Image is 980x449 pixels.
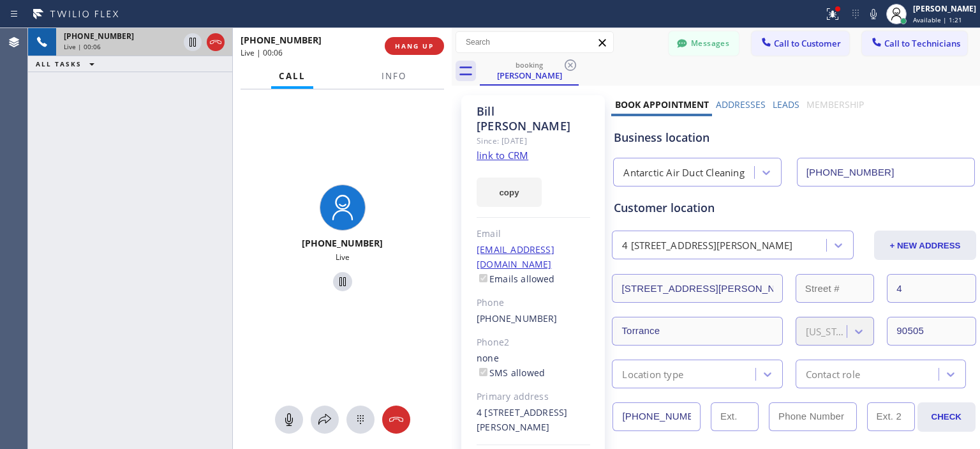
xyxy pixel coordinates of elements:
input: SMS allowed [479,368,487,376]
button: Hang up [382,406,410,434]
div: Bill Higel [481,57,577,84]
input: Search [456,32,613,52]
a: [EMAIL_ADDRESS][DOMAIN_NAME] [477,243,554,270]
button: CHECK [917,402,976,432]
input: Phone Number 2 [769,402,857,431]
label: Emails allowed [477,273,555,285]
div: Antarctic Air Duct Cleaning [623,165,744,180]
div: none [477,351,590,381]
a: [PHONE_NUMBER] [477,312,558,324]
button: Hang up [207,33,225,51]
span: Live | 00:06 [241,47,283,58]
span: [PHONE_NUMBER] [241,34,322,46]
input: Phone Number [612,402,701,431]
div: Business location [614,129,974,146]
label: SMS allowed [477,367,545,379]
button: ALL TASKS [28,56,107,72]
input: Address [612,274,782,303]
input: Phone Number [797,158,975,186]
input: City [612,317,782,346]
div: 4 [STREET_ADDRESS][PERSON_NAME] [477,406,590,435]
input: Street # [796,274,875,303]
div: 4 [STREET_ADDRESS][PERSON_NAME] [622,238,792,253]
span: Call to Technicians [884,38,960,49]
span: Available | 1:21 [913,15,962,24]
div: Since: [DATE] [477,133,590,148]
span: Call [279,70,306,82]
input: Apt. # [887,274,976,303]
button: Open dialpad [346,406,375,434]
button: Mute [275,406,303,434]
span: Info [382,70,406,82]
div: [PERSON_NAME] [913,3,976,14]
button: Open directory [311,406,339,434]
button: Info [374,64,414,89]
input: Emails allowed [479,274,487,282]
label: Leads [773,98,799,110]
span: Live [336,252,350,263]
span: [PHONE_NUMBER] [64,31,134,42]
div: Primary address [477,390,590,404]
button: Call [271,64,313,89]
input: Ext. [711,402,759,431]
div: Email [477,227,590,241]
div: booking [481,60,577,70]
button: + NEW ADDRESS [874,231,976,260]
button: Hold Customer [333,272,352,291]
div: Contact role [806,367,860,381]
button: HANG UP [385,37,444,55]
div: Bill [PERSON_NAME] [477,104,590,133]
button: Hold Customer [184,33,202,51]
div: Customer location [614,199,974,217]
span: ALL TASKS [36,59,82,68]
label: Membership [806,98,864,110]
div: Phone2 [477,335,590,350]
button: Call to Customer [752,31,849,56]
button: Mute [865,5,882,23]
div: Phone [477,296,590,310]
span: Live | 00:06 [64,42,101,51]
input: Ext. 2 [867,402,915,431]
button: copy [477,178,542,207]
label: Book Appointment [615,98,709,110]
span: [PHONE_NUMBER] [302,237,383,249]
span: HANG UP [395,42,434,50]
input: ZIP [887,317,976,346]
button: Messages [669,31,739,56]
span: Call to Customer [774,38,841,49]
button: Call to Technicians [862,31,967,56]
a: link to CRM [477,149,528,162]
div: Location type [622,367,683,381]
label: Addresses [716,98,766,110]
div: [PERSON_NAME] [481,70,577,81]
